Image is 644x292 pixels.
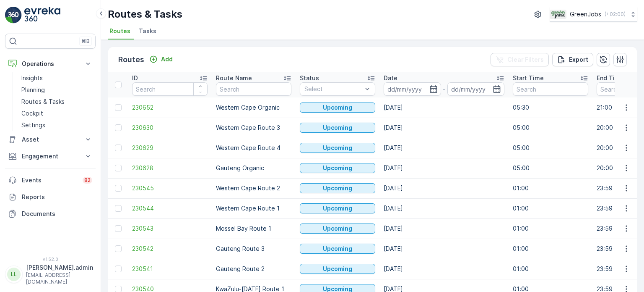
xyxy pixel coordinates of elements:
[216,224,291,233] p: Mossel Bay Route 1
[22,193,92,201] p: Reports
[216,265,291,273] p: Gauteng Route 2
[216,164,291,172] p: Gauteng Organic
[5,172,96,189] a: Events82
[132,184,208,192] a: 230545
[18,84,96,96] a: Planning
[132,204,208,213] a: 230544
[447,82,505,96] input: dd/mm/yyyy
[513,204,588,213] p: 01:00
[18,119,96,131] a: Settings
[5,131,96,148] button: Asset
[323,184,352,192] p: Upcoming
[146,54,176,64] button: Add
[379,239,509,259] td: [DATE]
[443,84,446,94] p: -
[22,210,92,218] p: Documents
[550,10,566,19] img: Green_Jobs_Logo.png
[5,189,96,205] a: Reports
[513,164,588,172] p: 05:00
[81,38,90,45] p: ⌘B
[300,264,375,274] button: Upcoming
[21,121,45,129] p: Settings
[18,108,96,119] a: Cockpit
[108,8,182,21] p: Routes & Tasks
[323,265,352,273] p: Upcoming
[323,103,352,112] p: Upcoming
[115,205,122,212] div: Toggle Row Selected
[379,138,509,158] td: [DATE]
[115,266,122,272] div: Toggle Row Selected
[115,245,122,252] div: Toggle Row Selected
[513,144,588,152] p: 05:00
[507,55,544,64] p: Clear Filters
[300,224,375,234] button: Upcoming
[21,97,65,106] p: Routes & Tasks
[513,184,588,192] p: 01:00
[132,245,208,253] a: 230542
[132,74,138,82] p: ID
[7,268,21,281] div: LL
[513,265,588,273] p: 01:00
[216,74,252,82] p: Route Name
[216,82,291,96] input: Search
[132,265,208,273] a: 230541
[216,184,291,192] p: Western Cape Route 2
[5,148,96,165] button: Engagement
[5,7,22,24] img: logo
[216,144,291,152] p: Western Cape Route 4
[21,86,45,94] p: Planning
[323,224,352,233] p: Upcoming
[570,10,601,18] p: GreenJobs
[24,7,60,24] img: logo_light-DOdMpM7g.png
[379,97,509,118] td: [DATE]
[513,124,588,132] p: 05:00
[132,124,208,132] a: 230630
[384,74,397,82] p: Date
[605,11,626,18] p: ( +02:00 )
[513,82,588,96] input: Search
[300,183,375,193] button: Upcoming
[118,54,144,66] p: Routes
[300,203,375,213] button: Upcoming
[379,118,509,138] td: [DATE]
[132,103,208,112] a: 230652
[323,204,352,213] p: Upcoming
[216,245,291,253] p: Gauteng Route 3
[139,27,156,35] span: Tasks
[513,224,588,233] p: 01:00
[216,103,291,112] p: Western Cape Organic
[300,143,375,153] button: Upcoming
[379,218,509,239] td: [DATE]
[323,245,352,253] p: Upcoming
[5,205,96,222] a: Documents
[132,164,208,172] a: 230628
[323,124,352,132] p: Upcoming
[569,55,588,64] p: Export
[22,60,79,68] p: Operations
[22,152,79,160] p: Engagement
[304,85,362,93] p: Select
[115,225,122,232] div: Toggle Row Selected
[22,135,79,144] p: Asset
[115,185,122,192] div: Toggle Row Selected
[21,109,43,118] p: Cockpit
[132,144,208,152] a: 230629
[21,74,43,82] p: Insights
[491,53,549,66] button: Clear Filters
[300,244,375,254] button: Upcoming
[300,163,375,173] button: Upcoming
[132,224,208,233] span: 230543
[216,124,291,132] p: Western Cape Route 3
[22,176,78,184] p: Events
[513,74,544,82] p: Start Time
[5,55,96,72] button: Operations
[18,72,96,84] a: Insights
[379,259,509,279] td: [DATE]
[115,145,122,151] div: Toggle Row Selected
[300,74,319,82] p: Status
[513,103,588,112] p: 05:30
